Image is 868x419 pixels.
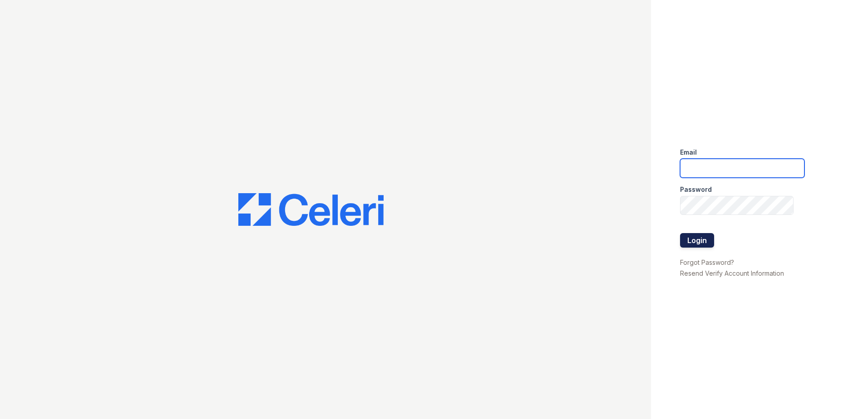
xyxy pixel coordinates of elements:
a: Forgot Password? [680,258,734,266]
a: Resend Verify Account Information [680,269,784,277]
img: CE_Logo_Blue-a8612792a0a2168367f1c8372b55b34899dd931a85d93a1a3d3e32e68fde9ad4.png [238,193,384,226]
label: Email [680,148,697,157]
button: Login [680,233,714,248]
label: Password [680,185,712,194]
